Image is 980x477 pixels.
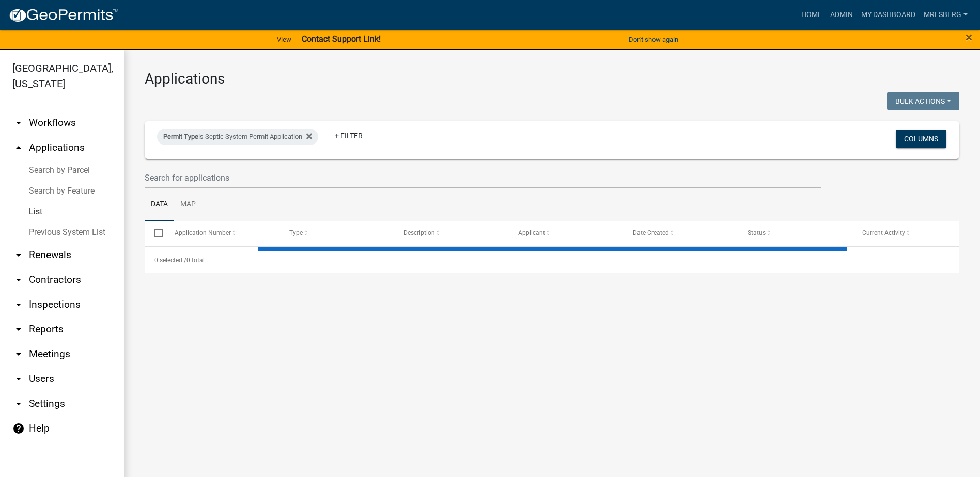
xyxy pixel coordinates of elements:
[508,221,623,246] datatable-header-cell: Applicant
[145,188,174,221] a: Data
[966,31,972,43] button: Close
[857,5,920,25] a: My Dashboard
[145,70,959,88] h3: Applications
[164,221,279,246] datatable-header-cell: Application Number
[174,188,202,221] a: Map
[326,126,371,145] a: + Filter
[12,274,25,286] i: arrow_drop_down
[896,130,946,148] button: Columns
[289,229,303,236] span: Type
[920,5,972,25] a: mresberg
[12,249,25,261] i: arrow_drop_down
[12,117,25,129] i: arrow_drop_down
[518,229,545,236] span: Applicant
[394,221,508,246] datatable-header-cell: Description
[887,92,959,110] button: Bulk Actions
[175,229,231,236] span: Application Number
[163,133,198,140] span: Permit Type
[623,221,738,246] datatable-header-cell: Date Created
[625,31,682,48] button: Don't show again
[633,229,669,236] span: Date Created
[302,34,381,44] strong: Contact Support Link!
[852,221,967,246] datatable-header-cell: Current Activity
[145,167,821,188] input: Search for applications
[748,229,766,236] span: Status
[797,5,826,25] a: Home
[862,229,905,236] span: Current Activity
[154,257,186,264] span: 0 selected /
[826,5,857,25] a: Admin
[273,31,295,48] a: View
[12,348,25,360] i: arrow_drop_down
[12,323,25,336] i: arrow_drop_down
[966,30,972,44] span: ×
[145,247,959,273] div: 0 total
[403,229,435,236] span: Description
[12,298,25,311] i: arrow_drop_down
[12,373,25,385] i: arrow_drop_down
[738,221,852,246] datatable-header-cell: Status
[12,141,25,154] i: arrow_drop_up
[279,221,394,246] datatable-header-cell: Type
[12,422,25,435] i: help
[12,397,25,410] i: arrow_drop_down
[145,221,164,246] datatable-header-cell: Select
[157,129,318,145] div: is Septic System Permit Application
